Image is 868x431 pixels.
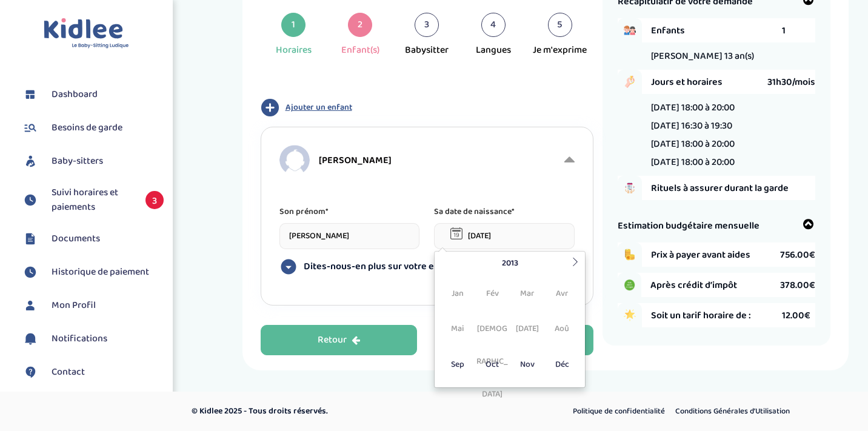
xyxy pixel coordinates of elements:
span: Historique de paiement [52,265,149,279]
a: Mon Profil [21,296,164,315]
span: Baby-sitters [52,154,103,169]
div: 1 [281,13,305,37]
span: Jours et horaires [651,75,767,90]
span: 31h30/mois [767,75,815,90]
input: Sélectionnez une date [434,223,575,249]
span: Suivi horaires et paiements [52,185,133,215]
span: Sep [441,348,473,381]
a: Besoins de garde [21,119,164,137]
img: contact.svg [21,363,39,381]
a: Conditions Générales d’Utilisation [671,404,794,419]
li: [DATE] 16:30 à 19:30 [651,118,735,133]
span: Notifications [52,332,107,346]
span: Fév [476,277,509,310]
p: © Kidlee 2025 - Tous droits réservés. [192,405,486,418]
img: dashboard.svg [21,85,39,104]
span: Dashboard [52,87,98,102]
i: Afficher moins [564,151,575,169]
img: profil.svg [21,296,39,315]
a: Notifications [21,330,164,348]
span: Soit un tarif horaire de : [651,308,783,323]
input: Prénom de votre enfant [279,223,420,249]
span: 378.00€ [780,278,815,293]
a: Suivi horaires et paiements 3 [21,185,164,215]
div: 5 [548,13,572,37]
span: Mai [441,312,473,345]
span: Besoins de garde [52,121,122,135]
span: Contact [52,365,85,379]
span: 3 [145,191,164,209]
button: Ajouter un enfant [261,98,593,117]
span: Rituels à assurer durant la garde [651,181,815,196]
img: babysitters.svg [21,152,39,170]
a: Politique de confidentialité [569,404,669,419]
span: Après crédit d’impôt [650,278,780,293]
span: Avr [546,277,578,310]
span: Mar [511,277,543,310]
p: Sa date de naissance* [434,205,575,218]
img: besoin.svg [21,119,39,137]
span: Oct [476,348,509,381]
a: Contact [21,363,164,381]
span: 756.00€ [780,247,815,262]
div: 3 [415,13,439,37]
p: Son prénom* [279,205,420,218]
div: Enfant(s) [341,43,379,58]
img: hand_to_do_list.png [618,176,642,200]
img: suivihoraire.svg [21,263,39,281]
img: notification.svg [21,330,39,348]
div: Babysitter [405,43,449,58]
span: Jan [441,277,473,310]
img: star.png [618,303,642,327]
span: [PERSON_NAME] [319,153,392,168]
button: Retour [261,325,418,355]
div: Langues [476,43,511,58]
div: 4 [481,13,506,37]
img: coins.png [618,242,642,267]
span: Nov [511,348,543,381]
div: 2 [348,13,372,37]
span: Dites-nous-en plus sur votre enfant ! [304,261,462,273]
span: [DATE] [511,312,543,345]
img: suivihoraire.svg [21,191,39,209]
span: [PERSON_NAME] 13 an(s) [651,48,754,64]
a: Historique de paiement [21,263,164,281]
span: Mon Profil [52,298,96,313]
a: Baby-sitters [21,152,164,170]
li: [DATE] 18:00 à 20:00 [651,100,735,115]
th: 2013 [452,254,568,273]
div: Je m'exprime [533,43,587,58]
span: 1 [782,23,786,38]
a: Dashboard [21,85,164,104]
img: child.png [279,145,310,175]
span: Estimation budgétaire mensuelle [618,218,760,233]
span: Prix à payer avant aides [651,247,780,262]
li: [DATE] 18:00 à 20:00 [651,155,735,170]
img: hand_clock.png [618,70,642,94]
li: [DATE] 18:00 à 20:00 [651,136,735,152]
div: Retour [318,333,360,347]
span: Aoû [546,312,578,345]
img: documents.svg [21,230,39,248]
span: Enfants [651,23,783,38]
span: 12.00€ [782,308,810,323]
div: Horaires [276,43,312,58]
img: boy_girl.png [618,18,642,42]
span: Ajouter un enfant [285,101,352,114]
img: credit_impot.PNG [618,273,642,297]
span: Déc [546,348,578,381]
span: Documents [52,232,100,246]
a: Documents [21,230,164,248]
span: [DEMOGRAPHIC_DATA] [476,312,509,345]
img: logo.svg [44,18,129,49]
